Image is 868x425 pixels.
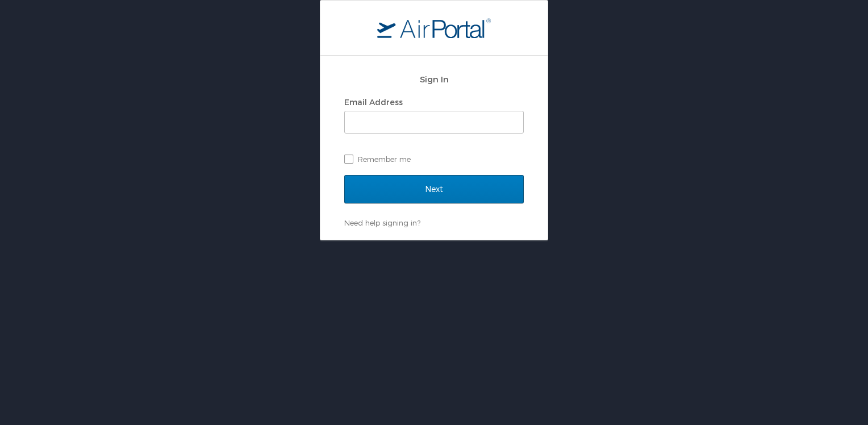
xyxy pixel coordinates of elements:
a: Need help signing in? [344,218,420,227]
label: Email Address [344,97,403,107]
h2: Sign In [344,73,524,86]
label: Remember me [344,151,524,168]
img: logo [377,18,491,38]
input: Next [344,175,524,203]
